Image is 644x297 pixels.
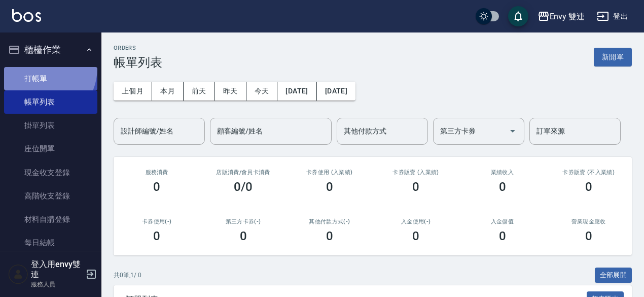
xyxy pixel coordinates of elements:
[317,82,355,101] button: [DATE]
[412,229,419,243] h3: 0
[126,218,188,225] h2: 卡券使用(-)
[593,7,632,26] button: 登出
[533,6,589,27] button: Envy 雙連
[558,218,620,225] h2: 營業現金應收
[114,45,162,51] h2: ORDERS
[152,82,184,101] button: 本月
[114,271,141,280] p: 共 0 筆, 1 / 0
[4,208,97,231] a: 材料自購登錄
[4,37,97,63] button: 櫃檯作業
[585,229,592,243] h3: 0
[153,229,160,243] h3: 0
[412,180,419,194] h3: 0
[184,82,215,101] button: 前天
[4,231,97,254] a: 每日結帳
[385,218,447,225] h2: 入金使用(-)
[585,180,592,194] h3: 0
[4,161,97,184] a: 現金收支登錄
[240,229,247,243] h3: 0
[126,169,188,176] h3: 服務消費
[246,82,278,101] button: 今天
[153,180,160,194] h3: 0
[505,123,521,139] button: Open
[558,169,620,176] h2: 卡券販賣 (不入業績)
[594,48,632,67] button: 新開單
[299,218,361,225] h2: 其他付款方式(-)
[326,229,333,243] h3: 0
[508,6,528,26] button: save
[594,52,632,61] a: 新開單
[471,169,533,176] h2: 業績收入
[234,180,253,194] h3: 0/0
[499,180,506,194] h3: 0
[595,268,632,283] button: 全部展開
[31,259,83,280] h5: 登入用envy雙連
[212,169,274,176] h2: 店販消費 /會員卡消費
[8,264,28,284] img: Person
[277,82,316,101] button: [DATE]
[12,9,41,22] img: Logo
[4,137,97,160] a: 座位開單
[31,280,83,289] p: 服務人員
[499,229,506,243] h3: 0
[4,184,97,208] a: 高階收支登錄
[4,90,97,114] a: 帳單列表
[215,82,246,101] button: 昨天
[471,218,533,225] h2: 入金儲值
[299,169,361,176] h2: 卡券使用 (入業績)
[385,169,447,176] h2: 卡券販賣 (入業績)
[4,114,97,137] a: 掛單列表
[326,180,333,194] h3: 0
[114,82,152,101] button: 上個月
[114,55,162,70] h3: 帳單列表
[550,10,585,23] div: Envy 雙連
[212,218,274,225] h2: 第三方卡券(-)
[4,67,97,90] a: 打帳單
